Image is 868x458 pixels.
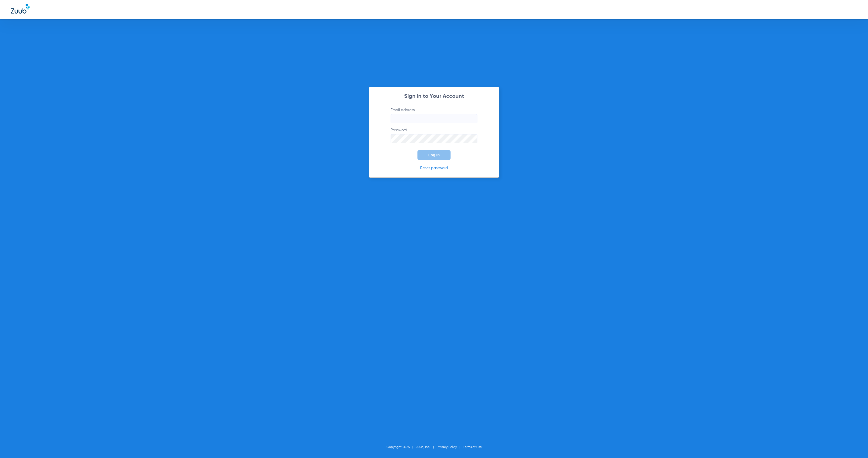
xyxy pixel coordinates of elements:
[11,4,30,14] img: Zuub Logo
[420,166,448,170] a: Reset password
[391,114,477,123] input: Email address
[391,127,477,143] label: Password
[391,134,477,143] input: Password
[428,153,440,157] span: Log In
[417,150,451,160] button: Log In
[382,94,486,99] h2: Sign In to Your Account
[463,446,482,449] a: Terms of Use
[387,444,416,450] li: Copyright 2025
[391,107,477,123] label: Email address
[416,444,437,450] li: Zuub, Inc.
[437,446,457,449] a: Privacy Policy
